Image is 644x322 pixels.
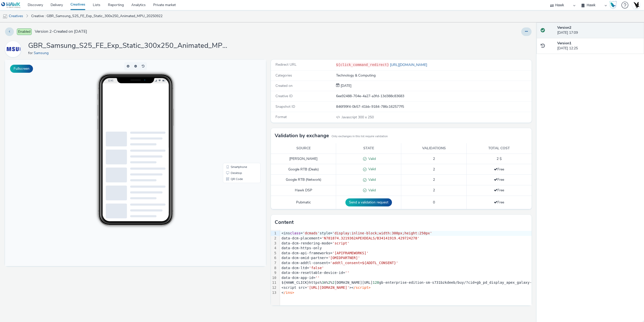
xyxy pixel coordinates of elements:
[401,143,466,154] th: Validations
[219,110,255,116] li: Desktop
[322,280,324,284] span: 3
[336,104,531,109] div: 846f99f4-0b57-41bb-9184-786c162577f5
[332,280,334,284] span: 2
[466,143,532,154] th: Total cost
[433,177,435,182] span: 2
[103,19,108,22] span: 12:41
[290,231,301,235] span: class
[433,167,435,172] span: 2
[10,65,33,73] button: Fullscreen
[275,94,293,98] span: Creative ID
[271,241,277,246] div: 3
[332,251,368,255] span: '[APIFRAMEWORKS]'
[28,51,34,55] span: for
[367,156,376,161] span: Valid
[336,73,531,78] div: Technology & Computing
[367,177,376,182] span: Valid
[275,219,294,226] h3: Content
[609,1,619,9] a: Hawk Academy
[28,41,229,51] h1: GBR_Samsung_S25_FE_Exp_Static_300x250_Animated_MPU_20250922
[271,185,336,196] td: Hawk DSP
[275,62,297,67] span: Redirect URL
[271,164,336,175] td: Google RTB (Deals)
[271,285,277,290] div: 12
[494,200,504,205] span: Free
[330,261,398,265] span: 'addtl_consent=${ADDTL_CONSENT}'
[275,104,295,109] span: Snapshot ID
[3,14,8,19] img: mobile
[557,25,640,35] div: [DATE] 17:09
[17,28,32,35] span: Enabled
[341,115,374,120] span: 300 x 250
[367,167,376,171] span: Valid
[340,83,351,88] span: [DATE]
[336,143,401,154] th: State
[494,188,504,193] span: Free
[226,106,242,109] span: Smartphone
[345,271,349,275] span: ''
[271,231,277,236] div: 1
[271,246,277,251] div: 4
[34,51,51,55] a: Samsung
[494,177,504,182] span: Free
[328,280,330,284] span: 2
[275,115,287,119] span: Format
[336,94,531,99] div: 6ee92488-704e-4a27-a3fd-13d388c83683
[354,285,371,290] span: /script>
[367,188,376,193] span: Valid
[328,256,360,260] span: '[OMIDPARTNER]'
[345,198,392,206] button: Send a validation request
[497,156,502,161] span: 2 $
[271,280,277,285] div: 11
[219,116,255,122] li: QR Code
[557,25,571,30] strong: Version 2
[271,266,277,271] div: 8
[332,231,432,235] span: 'display:inline-block;width:300px;height:250px'
[309,266,324,270] span: 'false'
[332,134,388,138] small: Only exchanges in this list require validation
[5,47,23,51] a: Samsung
[557,41,571,46] strong: Version 1
[609,1,617,9] img: Hawk Academy
[342,115,358,120] span: Javascript
[271,236,277,241] div: 2
[271,270,277,275] div: 9
[322,236,419,240] span: 'N781874.3219362APEXDEALS/B34141919.429724278'
[271,275,277,280] div: 10
[271,175,336,185] td: Google RTB (Network)
[271,196,336,209] td: Pubmatic
[275,132,329,139] h3: Validation by exchange
[219,104,255,110] li: Smartphone
[1,2,21,8] img: undefined Logo
[271,261,277,266] div: 7
[271,251,277,256] div: 5
[6,42,20,56] img: Samsung
[315,276,320,280] span: ''
[389,62,429,67] a: [URL][DOMAIN_NAME]
[35,29,87,34] span: Version 2 - Created on [DATE]
[557,41,640,51] div: [DATE] 12:25
[332,241,349,245] span: 'script'
[494,167,504,172] span: Free
[275,83,293,88] span: Created on
[433,200,435,205] span: 0
[303,231,319,235] span: 'dcmads'
[271,154,336,164] td: [PERSON_NAME]
[307,285,349,290] span: '[URL][DOMAIN_NAME]'
[226,118,238,121] span: QR Code
[336,63,389,67] code: ${click_command_redirect}
[433,188,435,193] span: 2
[29,10,165,22] a: Creative : GBR_Samsung_S25_FE_Exp_Static_300x250_Animated_MPU_20250922
[271,143,336,154] th: Source
[373,280,379,284] span: 128
[433,156,435,161] span: 2
[275,73,292,78] span: Categories
[271,290,277,295] div: 13
[632,1,640,9] img: Account UK
[284,291,294,295] span: /ins>
[226,112,237,115] span: Desktop
[271,256,277,261] div: 6
[340,83,351,88] div: Creation 22 September 2025, 12:25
